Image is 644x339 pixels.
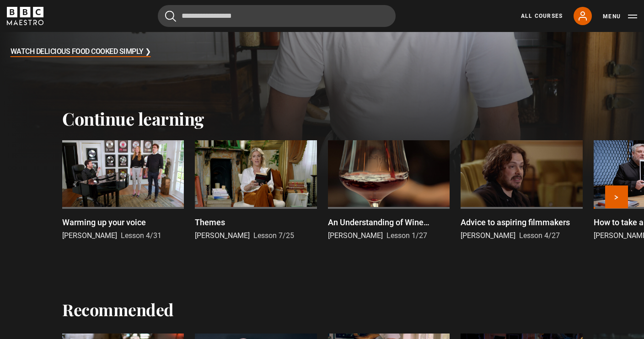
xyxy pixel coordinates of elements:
h2: Continue learning [62,108,582,129]
span: Lesson 1/27 [386,231,427,240]
p: Warming up your voice [62,216,146,228]
svg: BBC Maestro [7,7,43,25]
button: Submit the search query [165,11,176,22]
h2: Recommended [62,300,174,319]
a: Themes [PERSON_NAME] Lesson 7/25 [195,140,317,241]
button: Toggle navigation [603,12,637,21]
p: An Understanding of Wine Introduction [328,216,450,228]
h3: Watch Delicious Food Cooked Simply ❯ [11,45,151,59]
p: Advice to aspiring filmmakers [461,216,570,228]
span: [PERSON_NAME] [461,231,515,240]
span: [PERSON_NAME] [62,231,117,240]
a: All Courses [521,12,563,20]
span: Lesson 7/25 [253,231,294,240]
span: Lesson 4/31 [121,231,161,240]
input: Search [158,5,396,27]
span: Lesson 4/27 [519,231,560,240]
p: Themes [195,216,225,228]
span: [PERSON_NAME] [328,231,383,240]
span: [PERSON_NAME] [195,231,250,240]
a: Warming up your voice [PERSON_NAME] Lesson 4/31 [62,140,184,241]
a: An Understanding of Wine Introduction [PERSON_NAME] Lesson 1/27 [328,140,450,241]
a: Advice to aspiring filmmakers [PERSON_NAME] Lesson 4/27 [461,140,582,241]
